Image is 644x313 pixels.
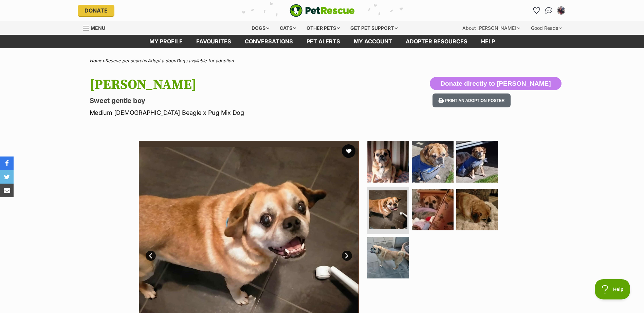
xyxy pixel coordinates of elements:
[143,35,189,48] a: My profile
[367,237,409,278] img: Photo of Vinnie
[412,141,454,183] img: Photo of Vinnie
[300,35,347,48] a: Pet alerts
[90,77,377,92] h1: [PERSON_NAME]
[189,35,238,48] a: Favourites
[290,4,355,17] img: logo-e224e6f780fb5917bec1dbf3a21bbac754714ae5b6737aabdf751b685950b380.svg
[90,108,377,117] p: Medium [DEMOGRAPHIC_DATA] Beagle x Pug Mix Dog
[91,25,105,31] span: Menu
[146,251,156,261] a: Prev
[247,21,274,35] div: Dogs
[105,58,145,63] a: Rescue pet search
[456,141,498,183] img: Photo of Vinnie
[367,141,409,183] img: Photo of Vinnie
[302,21,345,35] div: Other pets
[342,144,355,158] button: favourite
[342,251,352,261] a: Next
[275,21,301,35] div: Cats
[558,7,565,14] img: Nina lenk profile pic
[556,5,567,16] button: My account
[83,21,110,34] a: Menu
[526,21,567,35] div: Good Reads
[73,58,572,63] div: > > >
[90,58,102,63] a: Home
[369,190,407,229] img: Photo of Vinnie
[347,35,399,48] a: My account
[531,5,542,16] a: Favourites
[474,35,502,48] a: Help
[456,189,498,230] img: Photo of Vinnie
[433,93,511,107] button: Print an adoption poster
[148,58,173,63] a: Adopt a dog
[430,77,561,90] button: Donate directly to [PERSON_NAME]
[412,189,454,230] img: Photo of Vinnie
[458,21,525,35] div: About [PERSON_NAME]
[545,7,552,14] img: chat-41dd97257d64d25036548639549fe6c8038ab92f7586957e7f3b1b290dea8141.svg
[90,96,377,105] p: Sweet gentle boy
[346,21,402,35] div: Get pet support
[177,58,234,63] a: Dogs available for adoption
[531,5,567,16] ul: Account quick links
[544,5,554,16] a: Conversations
[290,4,355,17] a: PetRescue
[238,35,300,48] a: conversations
[399,35,474,48] a: Adopter resources
[78,5,114,16] a: Donate
[595,279,630,299] iframe: Help Scout Beacon - Open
